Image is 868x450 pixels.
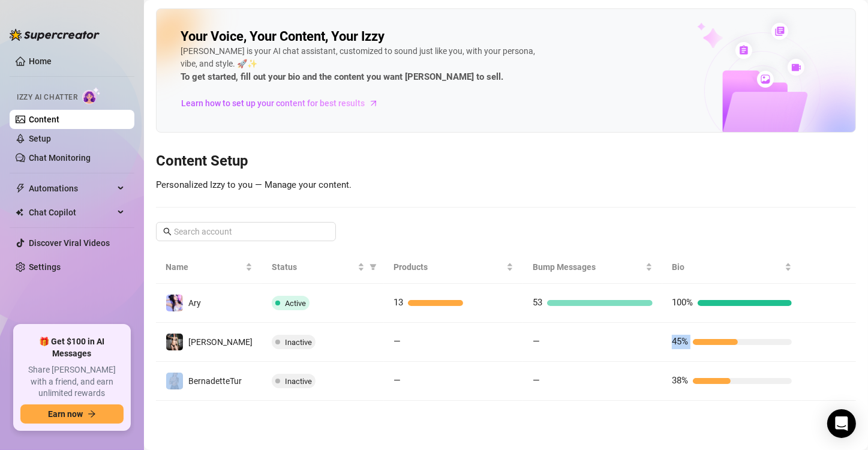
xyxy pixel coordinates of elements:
[29,134,51,143] a: Setup
[48,409,83,419] span: Earn now
[166,260,243,274] span: Name
[181,45,540,85] div: [PERSON_NAME] is your AI chat assistant, customized to sound just like you, with your persona, vi...
[16,184,25,193] span: thunderbolt
[394,336,401,347] span: —
[181,94,388,113] a: Learn how to set up your content for best results
[166,295,183,311] img: Ary
[174,225,319,238] input: Search account
[672,336,688,347] span: 45%
[181,97,365,110] span: Learn how to set up your content for best results
[672,260,782,274] span: Bio
[16,208,23,217] img: Chat Copilot
[285,299,306,308] span: Active
[166,334,183,350] img: Bonnie
[370,263,377,271] span: filter
[533,260,643,274] span: Bump Messages
[672,375,688,386] span: 38%
[188,337,253,347] span: [PERSON_NAME]
[29,203,114,222] span: Chat Copilot
[394,297,403,308] span: 13
[20,404,124,424] button: Earn nowarrow-right
[20,364,124,400] span: Share [PERSON_NAME] with a friend, and earn unlimited rewards
[367,258,379,276] span: filter
[29,153,91,163] a: Chat Monitoring
[181,71,503,82] strong: To get started, fill out your bio and the content you want [PERSON_NAME] to sell.
[262,251,384,284] th: Status
[523,251,662,284] th: Bump Messages
[88,410,96,418] span: arrow-right
[163,227,172,236] span: search
[394,375,401,386] span: —
[29,238,110,248] a: Discover Viral Videos
[669,10,855,132] img: ai-chatter-content-library-cLFOSyPT.png
[188,376,242,386] span: BernadetteTur
[272,260,355,274] span: Status
[10,29,100,41] img: logo-BBDzfeDw.svg
[29,262,61,272] a: Settings
[181,28,385,45] h2: Your Voice, Your Content, Your Izzy
[394,260,504,274] span: Products
[285,338,312,347] span: Inactive
[166,373,183,389] img: BernadetteTur
[285,377,312,386] span: Inactive
[672,297,693,308] span: 100%
[188,298,201,308] span: Ary
[533,297,542,308] span: 53
[82,87,101,104] img: AI Chatter
[29,179,114,198] span: Automations
[156,251,262,284] th: Name
[17,92,77,103] span: Izzy AI Chatter
[156,152,856,171] h3: Content Setup
[20,336,124,359] span: 🎁 Get $100 in AI Messages
[827,409,856,438] div: Open Intercom Messenger
[156,179,352,190] span: Personalized Izzy to you — Manage your content.
[384,251,523,284] th: Products
[368,97,380,109] span: arrow-right
[533,375,540,386] span: —
[662,251,801,284] th: Bio
[29,115,59,124] a: Content
[533,336,540,347] span: —
[29,56,52,66] a: Home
